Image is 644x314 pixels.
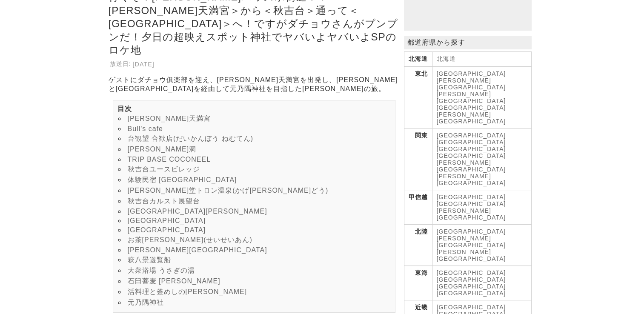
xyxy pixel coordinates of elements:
[132,60,155,69] td: [DATE]
[128,226,206,234] a: [GEOGRAPHIC_DATA]
[128,236,252,243] a: お茶[PERSON_NAME](せいせいあん)
[437,159,506,173] a: [PERSON_NAME][GEOGRAPHIC_DATA]
[437,70,506,77] a: [GEOGRAPHIC_DATA]
[128,267,195,274] a: 大衆浴場 うさぎの湯
[128,197,200,205] a: 秋吉台カルスト展望台
[437,228,506,235] a: [GEOGRAPHIC_DATA]
[128,156,211,163] a: TRIP BASE COCONEEL
[128,208,267,215] a: [GEOGRAPHIC_DATA][PERSON_NAME]
[437,290,506,297] a: [GEOGRAPHIC_DATA]
[437,248,506,262] a: [PERSON_NAME][GEOGRAPHIC_DATA]
[404,52,432,67] th: 北海道
[437,173,491,180] a: [PERSON_NAME]
[128,125,163,132] a: Bull's cafe
[437,200,506,207] a: [GEOGRAPHIC_DATA]
[404,67,432,128] th: 東北
[128,217,206,224] a: [GEOGRAPHIC_DATA]
[437,55,456,62] a: 北海道
[128,256,171,263] a: 萩八景遊覧船
[437,104,506,111] a: [GEOGRAPHIC_DATA]
[128,277,220,285] a: 石臼蕎麦 [PERSON_NAME]
[128,187,329,194] a: [PERSON_NAME]堂トロン温泉(かげ[PERSON_NAME]どう)
[128,299,164,306] a: 元乃隅神社
[404,128,432,190] th: 関東
[437,111,506,125] a: [PERSON_NAME][GEOGRAPHIC_DATA]
[437,194,506,200] a: [GEOGRAPHIC_DATA]
[128,135,254,142] a: 台観望 合歓店(だいかんぼう ねむてん)
[437,276,506,283] a: [GEOGRAPHIC_DATA]
[128,288,247,295] a: 活料理と釜めしの[PERSON_NAME]
[404,190,432,225] th: 甲信越
[404,36,532,49] p: 都道府県から探す
[437,180,506,186] a: [GEOGRAPHIC_DATA]
[437,139,506,146] a: [GEOGRAPHIC_DATA]
[128,146,197,153] a: [PERSON_NAME]洞
[437,269,506,276] a: [GEOGRAPHIC_DATA]
[404,225,432,266] th: 北陸
[128,166,200,173] a: 秋吉台ユースビレッジ
[437,77,506,91] a: [PERSON_NAME][GEOGRAPHIC_DATA]
[128,176,237,183] a: 体験民宿 [GEOGRAPHIC_DATA]
[109,76,400,94] p: ゲストにダチョウ俱楽部を迎え、[PERSON_NAME]天満宮を出発し、[PERSON_NAME]と[GEOGRAPHIC_DATA]を経由して元乃隅神社を目指した[PERSON_NAME]の旅。
[109,60,132,69] th: 放送日:
[437,283,506,290] a: [GEOGRAPHIC_DATA]
[437,146,506,152] a: [GEOGRAPHIC_DATA]
[128,246,267,254] a: [PERSON_NAME][GEOGRAPHIC_DATA]
[404,266,432,300] th: 東海
[437,207,506,221] a: [PERSON_NAME][GEOGRAPHIC_DATA]
[437,152,506,159] a: [GEOGRAPHIC_DATA]
[437,132,506,139] a: [GEOGRAPHIC_DATA]
[437,235,506,248] a: [PERSON_NAME][GEOGRAPHIC_DATA]
[437,304,506,311] a: [GEOGRAPHIC_DATA]
[437,91,506,104] a: [PERSON_NAME][GEOGRAPHIC_DATA]
[128,115,211,122] a: [PERSON_NAME]天満宮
